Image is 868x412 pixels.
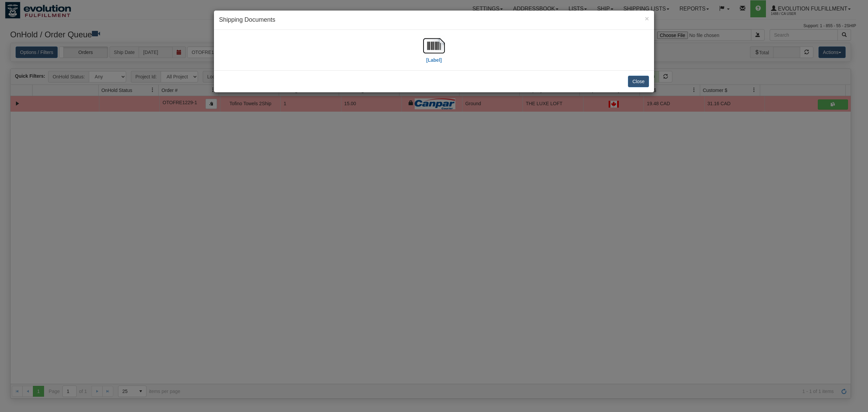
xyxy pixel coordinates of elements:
[423,42,445,62] a: [Label]
[645,15,649,22] span: ×
[219,16,649,24] h4: Shipping Documents
[645,15,649,22] button: Close
[628,76,649,87] button: Close
[426,57,442,63] label: [Label]
[852,171,867,241] iframe: chat widget
[423,35,445,57] img: barcode.jpg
